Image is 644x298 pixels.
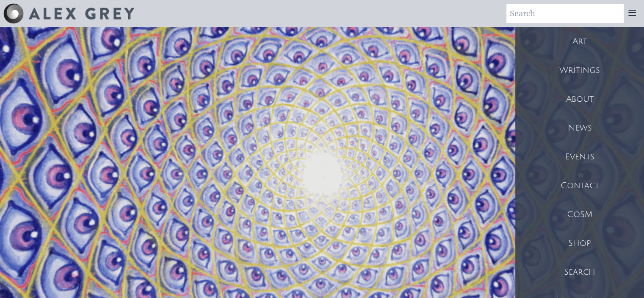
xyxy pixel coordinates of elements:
a: Contact [515,171,644,200]
a: News [515,114,644,142]
a: Writings [515,56,644,85]
a: Events [515,142,644,171]
a: About [515,85,644,114]
input: Search [506,4,624,23]
a: Art [515,27,644,56]
a: Shop [515,229,644,258]
a: CoSM [515,200,644,229]
a: Search [515,258,644,287]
